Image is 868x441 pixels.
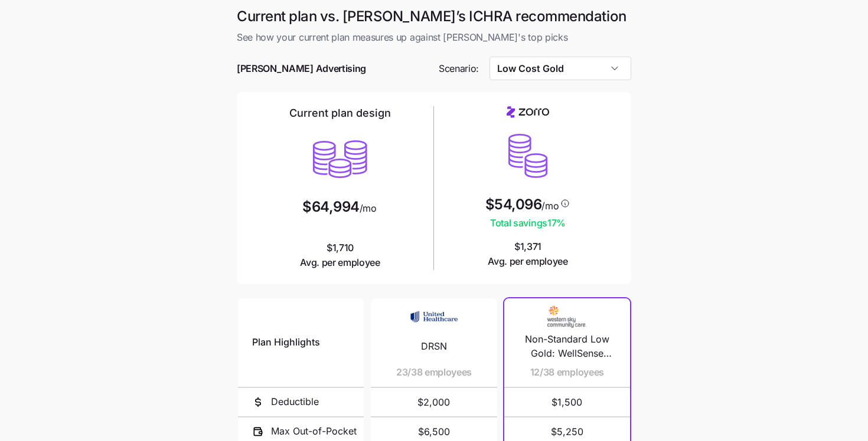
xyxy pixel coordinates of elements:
[237,7,631,25] h1: Current plan vs. [PERSON_NAME]’s ICHRA recommendation
[410,305,458,328] img: Carrier
[518,332,616,361] span: Non-Standard Low Gold: WellSense Clarity Gold 1500
[530,365,604,380] span: 12/38 employees
[237,61,366,76] span: [PERSON_NAME] Advertising
[271,394,319,409] span: Deductible
[541,201,559,210] span: /mo
[360,203,377,213] span: /mo
[237,30,631,45] span: See how your current plan measures up against [PERSON_NAME]'s top picks
[421,339,447,354] span: DRSN
[485,198,542,212] span: $54,096
[488,239,568,269] span: $1,371
[271,424,357,439] span: Max Out-of-Pocket
[543,305,590,328] img: Carrier
[302,200,360,214] span: $64,994
[289,106,391,120] h2: Current plan design
[485,216,571,231] span: Total savings 17 %
[439,61,479,76] span: Scenario:
[396,365,472,380] span: 23/38 employees
[252,335,320,350] span: Plan Highlights
[300,241,380,270] span: $1,710
[300,255,380,270] span: Avg. per employee
[385,388,482,416] span: $2,000
[488,254,568,269] span: Avg. per employee
[518,388,616,416] span: $1,500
